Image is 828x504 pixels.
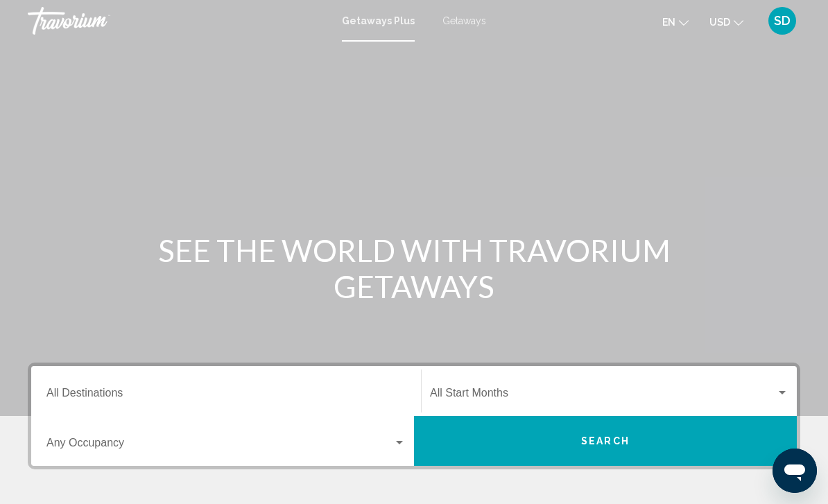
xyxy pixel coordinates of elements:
h1: SEE THE WORLD WITH TRAVORIUM GETAWAYS [154,232,674,304]
a: Travorium [28,7,328,35]
span: USD [709,17,730,28]
button: User Menu [764,6,800,35]
span: en [662,17,675,28]
a: Getaways [442,15,486,26]
span: Search [581,436,630,447]
a: Getaways Plus [342,15,415,26]
button: Change currency [709,12,743,32]
div: Search widget [31,366,797,466]
button: Change language [662,12,689,32]
iframe: Button to launch messaging window [773,449,817,493]
span: SD [774,14,791,28]
button: Search [414,416,797,466]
